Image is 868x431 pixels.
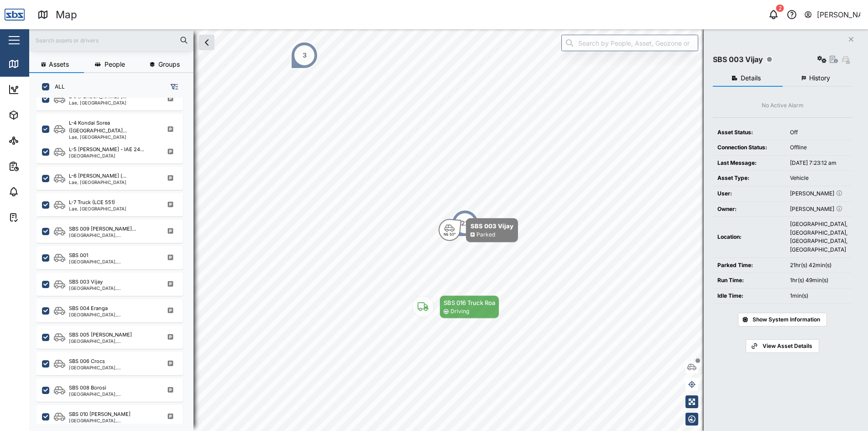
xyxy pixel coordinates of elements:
[24,59,44,69] div: Map
[790,189,847,198] div: [PERSON_NAME]
[717,159,781,168] div: Last Message:
[451,210,479,237] div: Map marker
[717,143,781,152] div: Connection Status:
[69,339,156,343] div: [GEOGRAPHIC_DATA], [GEOGRAPHIC_DATA]
[790,128,847,137] div: Off
[24,187,52,197] div: Alarms
[717,292,781,300] div: Idle Time:
[471,221,513,231] div: SBS 003 Vijay
[776,5,784,12] div: 2
[412,295,499,319] div: Map marker
[746,339,819,353] a: View Asset Details
[790,159,847,168] div: [DATE] 7:23:12 am
[69,252,88,259] div: SBS 001
[439,218,518,242] div: Map marker
[790,174,847,183] div: Vehicle
[804,8,861,21] button: [PERSON_NAME]
[69,146,144,153] div: L-5 [PERSON_NAME] - IAE 24...
[753,313,820,326] span: Show System Information
[69,410,131,418] div: SBS 010 [PERSON_NAME]
[762,101,804,110] div: No Active Alarm
[69,357,105,365] div: SBS 006 Crocs
[69,259,156,264] div: [GEOGRAPHIC_DATA], [GEOGRAPHIC_DATA]
[24,84,65,95] div: Dashboard
[24,161,55,171] div: Reports
[69,233,156,237] div: [GEOGRAPHIC_DATA], [GEOGRAPHIC_DATA]
[69,153,144,158] div: [GEOGRAPHIC_DATA]
[69,119,156,135] div: L-4 Kondai Sorea ([GEOGRAPHIC_DATA]...
[37,98,193,424] div: grid
[741,75,761,81] span: Details
[69,172,126,180] div: L-6 [PERSON_NAME] (...
[790,220,847,254] div: [GEOGRAPHIC_DATA], [GEOGRAPHIC_DATA], [GEOGRAPHIC_DATA], [GEOGRAPHIC_DATA]
[69,135,156,139] div: Lae, [GEOGRAPHIC_DATA]
[450,307,469,316] div: Driving
[69,365,156,370] div: [GEOGRAPHIC_DATA], [GEOGRAPHIC_DATA]
[69,278,103,286] div: SBS 003 Vijay
[69,199,115,206] div: L-7 Truck (LCE 551)
[738,313,827,326] button: Show System Information
[561,35,698,51] input: Search by People, Asset, Geozone or Place
[303,50,307,60] div: 3
[476,231,495,239] div: Parked
[69,384,106,392] div: SBS 008 Borosi
[713,54,763,65] div: SBS 003 Vijay
[29,29,868,431] canvas: Map
[790,292,847,300] div: 1min(s)
[790,143,847,152] div: Offline
[790,261,847,270] div: 21hr(s) 42min(s)
[444,298,495,307] div: SBS 016 Truck Roa
[69,180,126,184] div: Lae, [GEOGRAPHIC_DATA]
[158,61,180,68] span: Groups
[717,189,781,198] div: User:
[717,205,781,214] div: Owner:
[24,110,52,120] div: Assets
[56,7,77,23] div: Map
[69,225,136,233] div: SBS 009 [PERSON_NAME]...
[49,83,65,90] label: ALL
[69,305,108,312] div: SBS 004 Eranga
[105,61,125,68] span: People
[69,100,126,105] div: Lae, [GEOGRAPHIC_DATA]
[69,312,156,317] div: [GEOGRAPHIC_DATA], [GEOGRAPHIC_DATA]
[444,232,456,236] div: NE 50°
[35,33,188,47] input: Search assets or drivers
[717,128,781,137] div: Asset Status:
[49,61,69,68] span: Assets
[69,418,156,423] div: [GEOGRAPHIC_DATA], [GEOGRAPHIC_DATA]
[790,276,847,285] div: 1hr(s) 49min(s)
[69,392,156,396] div: [GEOGRAPHIC_DATA], [GEOGRAPHIC_DATA]
[817,9,861,21] div: [PERSON_NAME]
[69,206,126,211] div: Lae, [GEOGRAPHIC_DATA]
[69,331,132,339] div: SBS 005 [PERSON_NAME]
[717,276,781,285] div: Run Time:
[24,136,46,146] div: Sites
[790,205,847,214] div: [PERSON_NAME]
[717,261,781,270] div: Parked Time:
[291,42,318,69] div: Map marker
[717,233,781,242] div: Location:
[5,5,25,25] img: Main Logo
[717,174,781,183] div: Asset Type:
[763,340,812,352] span: View Asset Details
[69,286,156,290] div: [GEOGRAPHIC_DATA], [GEOGRAPHIC_DATA]
[24,212,49,222] div: Tasks
[809,75,830,81] span: History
